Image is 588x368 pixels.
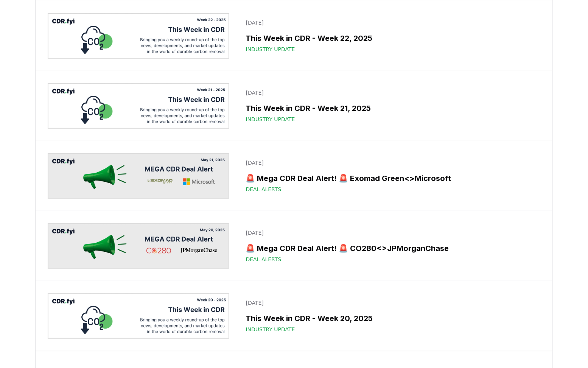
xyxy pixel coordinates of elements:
[48,293,229,339] img: This Week in CDR - Week 20, 2025 blog post image
[246,256,282,263] span: Deal Alerts
[246,326,295,333] span: Industry Update
[246,33,536,44] h3: This Week in CDR - Week 22, 2025
[48,83,229,129] img: This Week in CDR - Week 21, 2025 blog post image
[246,115,295,123] span: Industry Update
[241,154,540,198] a: [DATE]🚨 Mega CDR Deal Alert! 🚨 Exomad Green<>MicrosoftDeal Alerts
[241,14,540,58] a: [DATE]This Week in CDR - Week 22, 2025Industry Update
[246,299,536,307] p: [DATE]
[48,13,229,59] img: This Week in CDR - Week 22, 2025 blog post image
[246,89,536,97] p: [DATE]
[246,19,536,27] p: [DATE]
[246,159,536,167] p: [DATE]
[246,186,282,193] span: Deal Alerts
[48,153,229,199] img: 🚨 Mega CDR Deal Alert! 🚨 Exomad Green<>Microsoft blog post image
[48,223,229,269] img: 🚨 Mega CDR Deal Alert! 🚨 CO280<>JPMorganChase blog post image
[246,103,536,114] h3: This Week in CDR - Week 21, 2025
[241,84,540,128] a: [DATE]This Week in CDR - Week 21, 2025Industry Update
[246,45,295,53] span: Industry Update
[246,229,536,237] p: [DATE]
[246,243,536,254] h3: 🚨 Mega CDR Deal Alert! 🚨 CO280<>JPMorganChase
[241,225,540,268] a: [DATE]🚨 Mega CDR Deal Alert! 🚨 CO280<>JPMorganChaseDeal Alerts
[246,173,536,184] h3: 🚨 Mega CDR Deal Alert! 🚨 Exomad Green<>Microsoft
[241,295,540,338] a: [DATE]This Week in CDR - Week 20, 2025Industry Update
[246,313,536,324] h3: This Week in CDR - Week 20, 2025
